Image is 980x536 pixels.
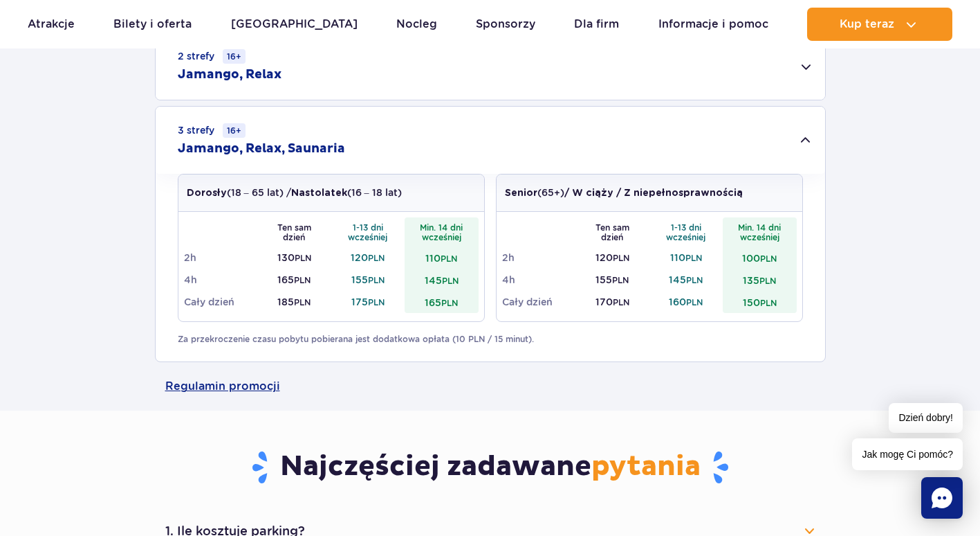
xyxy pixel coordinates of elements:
th: Min. 14 dni wcześniej [723,217,797,247]
small: 16+ [223,123,246,138]
td: 165 [257,269,331,291]
a: [GEOGRAPHIC_DATA] [231,8,358,41]
strong: Nastolatek [291,188,347,198]
small: PLN [368,275,385,285]
div: Chat [921,477,963,519]
td: 170 [575,291,649,313]
td: 2h [184,247,258,269]
small: PLN [686,297,703,307]
a: Informacje i pomoc [658,8,768,41]
strong: Dorosły [187,188,227,198]
th: Ten sam dzień [575,217,649,247]
small: PLN [295,253,311,263]
p: (18 – 65 lat) / (16 – 18 lat) [187,186,402,200]
strong: Senior [505,188,537,198]
th: Ten sam dzień [257,217,331,247]
td: 175 [331,291,405,313]
td: Cały dzień [502,291,576,313]
td: 110 [405,247,479,269]
a: Dla firm [574,8,619,41]
p: (65+) [505,186,743,200]
h3: Najczęściej zadawane [165,449,815,485]
small: PLN [613,253,629,263]
td: 165 [405,291,479,313]
small: PLN [685,253,702,263]
h2: Jamango, Relax [178,66,281,83]
small: PLN [294,297,311,307]
td: 145 [649,269,723,291]
span: pytania [591,449,701,484]
small: PLN [441,298,458,308]
td: 120 [331,247,405,269]
span: Kup teraz [840,18,894,30]
td: Cały dzień [184,291,258,313]
td: 135 [723,269,797,291]
small: PLN [368,297,385,307]
td: 150 [723,291,797,313]
small: PLN [294,275,311,285]
strong: / W ciąży / Z niepełnosprawnością [564,188,743,198]
small: PLN [760,298,777,308]
button: Kup teraz [807,8,952,41]
td: 100 [723,247,797,269]
a: Atrakcje [28,8,75,41]
small: PLN [442,276,459,286]
th: 1-13 dni wcześniej [331,217,405,247]
a: Sponsorzy [476,8,535,41]
td: 155 [331,269,405,291]
td: 160 [649,291,723,313]
a: Bilety i oferta [113,8,192,41]
span: Dzień dobry! [889,403,963,433]
th: 1-13 dni wcześniej [649,217,723,247]
td: 110 [649,247,723,269]
a: Regulamin promocji [165,362,815,411]
a: Nocleg [396,8,437,41]
small: 3 strefy [178,123,246,138]
small: PLN [612,275,629,285]
small: 16+ [223,49,246,64]
td: 120 [575,247,649,269]
td: 4h [502,269,576,291]
small: PLN [759,276,776,286]
small: PLN [613,297,629,307]
td: 130 [257,247,331,269]
td: 4h [184,269,258,291]
small: PLN [368,253,385,263]
p: Za przekroczenie czasu pobytu pobierana jest dodatkowa opłata (10 PLN / 15 minut). [178,333,803,346]
small: PLN [441,253,457,264]
td: 2h [502,247,576,269]
td: 185 [257,291,331,313]
span: Jak mogę Ci pomóc? [852,438,963,470]
small: PLN [760,253,777,264]
td: 145 [405,269,479,291]
th: Min. 14 dni wcześniej [405,217,479,247]
h2: Jamango, Relax, Saunaria [178,141,345,157]
small: 2 strefy [178,49,246,64]
td: 155 [575,269,649,291]
small: PLN [686,275,703,285]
